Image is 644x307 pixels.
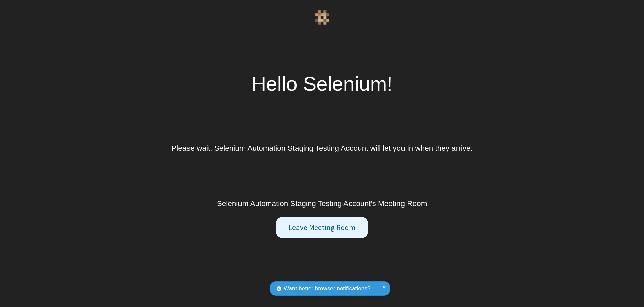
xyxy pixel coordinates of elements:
[171,143,473,154] div: Please wait, Selenium Automation Staging Testing Account will let you in when they arrive.
[252,69,392,99] div: Hello Selenium!
[276,217,368,238] button: Leave Meeting Room
[315,10,330,25] img: QA Selenium DO NOT DELETE OR CHANGE
[217,198,427,209] div: Selenium Automation Staging Testing Account's Meeting Room
[284,284,370,293] span: Want better browser notifications?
